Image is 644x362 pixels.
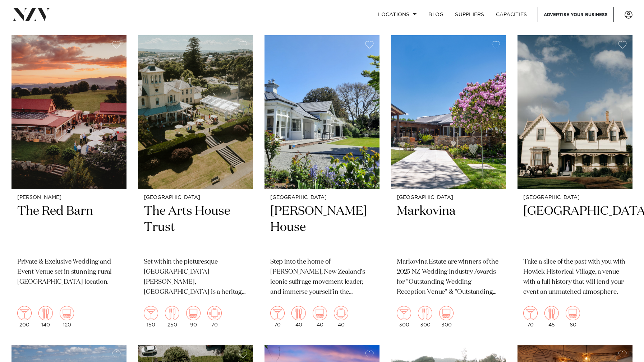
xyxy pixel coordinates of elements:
[17,306,32,328] div: 200
[186,306,201,320] img: theatre.png
[566,306,580,328] div: 60
[397,203,500,252] h2: Markovina
[334,306,348,328] div: 40
[397,306,411,320] img: cocktail.png
[270,306,285,328] div: 70
[144,306,158,320] img: cocktail.png
[186,306,201,328] div: 90
[17,257,121,287] p: Private & Exclusive Wedding and Event Venue set in stunning rural [GEOGRAPHIC_DATA] location.
[523,203,627,252] h2: [GEOGRAPHIC_DATA]
[144,257,247,297] p: Set within the picturesque [GEOGRAPHIC_DATA][PERSON_NAME], [GEOGRAPHIC_DATA] is a heritage venue ...
[144,306,158,328] div: 150
[372,7,423,22] a: Locations
[207,306,222,320] img: meeting.png
[566,306,580,320] img: theatre.png
[523,306,538,328] div: 70
[138,35,253,334] a: [GEOGRAPHIC_DATA] The Arts House Trust Set within the picturesque [GEOGRAPHIC_DATA][PERSON_NAME],...
[423,7,449,22] a: BLOG
[38,306,53,328] div: 140
[449,7,490,22] a: SUPPLIERS
[17,195,121,200] small: [PERSON_NAME]
[144,195,247,200] small: [GEOGRAPHIC_DATA]
[439,306,454,328] div: 300
[291,306,306,328] div: 40
[207,306,222,328] div: 70
[270,195,374,200] small: [GEOGRAPHIC_DATA]
[391,35,506,334] a: [GEOGRAPHIC_DATA] Markovina Markovina Estate are winners of the 2025 NZ Wedding Industry Awards f...
[264,35,379,334] a: [GEOGRAPHIC_DATA] [PERSON_NAME] House Step into the home of [PERSON_NAME], New Zealand's iconic s...
[17,203,121,252] h2: The Red Barn
[144,203,247,252] h2: The Arts House Trust
[523,257,627,297] p: Take a slice of the past with you with Howick Historical Village, a venue with a full history tha...
[60,306,74,328] div: 120
[11,35,126,334] a: [PERSON_NAME] The Red Barn Private & Exclusive Wedding and Event Venue set in stunning rural [GEO...
[538,7,614,22] a: Advertise your business
[270,306,285,320] img: cocktail.png
[270,203,374,252] h2: [PERSON_NAME] House
[11,8,51,21] img: nzv-logo.png
[397,257,500,297] p: Markovina Estate are winners of the 2025 NZ Wedding Industry Awards for "Outstanding Wedding Rece...
[313,306,327,320] img: theatre.png
[544,306,559,320] img: dining.png
[397,306,411,328] div: 300
[38,306,53,320] img: dining.png
[397,195,500,200] small: [GEOGRAPHIC_DATA]
[490,7,533,22] a: Capacities
[165,306,179,320] img: dining.png
[523,195,627,200] small: [GEOGRAPHIC_DATA]
[17,306,32,320] img: cocktail.png
[418,306,432,328] div: 300
[439,306,454,320] img: theatre.png
[544,306,559,328] div: 45
[270,257,374,297] p: Step into the home of [PERSON_NAME], New Zealand's iconic suffrage movement leader, and immerse y...
[313,306,327,328] div: 40
[418,306,432,320] img: dining.png
[60,306,74,320] img: theatre.png
[291,306,306,320] img: dining.png
[334,306,348,320] img: meeting.png
[165,306,179,328] div: 250
[517,35,632,334] a: [GEOGRAPHIC_DATA] [GEOGRAPHIC_DATA] Take a slice of the past with you with Howick Historical Vill...
[523,306,538,320] img: cocktail.png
